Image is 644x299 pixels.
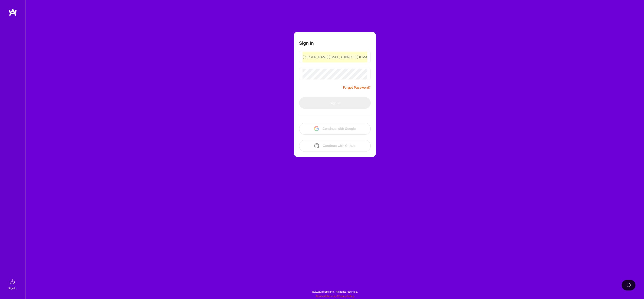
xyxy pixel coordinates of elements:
[314,126,319,131] img: icon
[303,52,367,62] input: Email...
[299,140,371,152] button: Continue with Github
[314,143,319,148] img: icon
[8,277,17,286] img: sign in
[337,295,354,298] a: Privacy Policy
[8,286,16,290] div: Sign In
[26,286,644,297] div: © 2025 ATeams Inc., All rights reserved.
[626,283,631,288] img: loading
[299,40,314,46] h3: Sign In
[9,277,17,290] a: sign inSign In
[299,97,371,109] button: Sign In
[316,295,354,298] span: |
[299,123,371,135] button: Continue with Google
[9,9,17,16] img: logo
[343,85,371,90] a: Forgot Password?
[316,295,336,298] a: Terms of Service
